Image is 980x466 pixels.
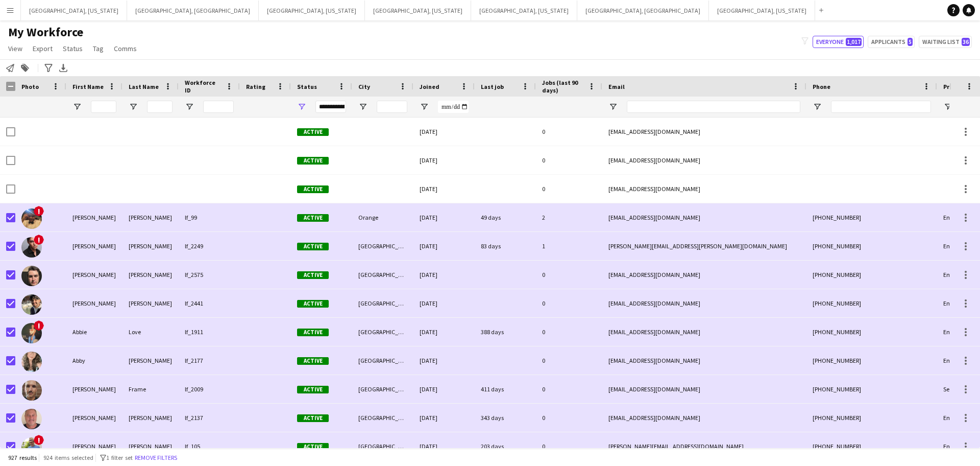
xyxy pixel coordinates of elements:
[21,409,42,429] img: Adam Orr
[831,101,931,113] input: Phone Filter Input
[602,175,806,203] div: [EMAIL_ADDRESS][DOMAIN_NAME]
[471,1,577,20] button: [GEOGRAPHIC_DATA], [US_STATE]
[8,25,83,40] span: My Workforce
[8,44,22,53] span: View
[413,175,475,203] div: [DATE]
[438,101,469,113] input: Joined Filter Input
[21,83,39,90] span: Photo
[179,289,240,317] div: lf_2441
[352,346,413,375] div: [GEOGRAPHIC_DATA]
[602,232,806,260] div: [PERSON_NAME][EMAIL_ADDRESS][PERSON_NAME][DOMAIN_NAME]
[536,203,602,231] div: 2
[536,146,602,174] div: 0
[806,346,937,375] div: [PHONE_NUMBER]
[602,346,806,375] div: [EMAIL_ADDRESS][DOMAIN_NAME]
[21,294,42,315] img: Aaron Sanchez
[806,318,937,346] div: [PHONE_NUMBER]
[602,203,806,231] div: [EMAIL_ADDRESS][DOMAIN_NAME]
[122,432,179,460] div: [PERSON_NAME]
[420,83,439,90] span: Joined
[179,432,240,460] div: lf_105
[352,261,413,289] div: [GEOGRAPHIC_DATA]
[962,38,970,46] span: 36
[66,203,122,231] div: [PERSON_NAME]
[93,44,104,53] span: Tag
[297,185,329,193] span: Active
[297,214,329,222] span: Active
[122,232,179,260] div: [PERSON_NAME]
[129,83,159,90] span: Last Name
[179,404,240,432] div: lf_2137
[297,102,306,111] button: Open Filter Menu
[536,346,602,375] div: 0
[122,261,179,289] div: [PERSON_NAME]
[908,38,913,46] span: 5
[29,42,57,55] a: Export
[72,83,104,90] span: First Name
[577,1,709,20] button: [GEOGRAPHIC_DATA], [GEOGRAPHIC_DATA]
[66,346,122,375] div: Abby
[122,203,179,231] div: [PERSON_NAME]
[185,79,222,94] span: Workforce ID
[602,318,806,346] div: [EMAIL_ADDRESS][DOMAIN_NAME]
[806,232,937,260] div: [PHONE_NUMBER]
[413,146,475,174] div: [DATE]
[806,432,937,460] div: [PHONE_NUMBER]
[602,432,806,460] div: [PERSON_NAME][EMAIL_ADDRESS][DOMAIN_NAME]
[246,83,265,90] span: Rating
[352,289,413,317] div: [GEOGRAPHIC_DATA]
[536,289,602,317] div: 0
[122,346,179,375] div: [PERSON_NAME]
[33,44,53,53] span: Export
[602,289,806,317] div: [EMAIL_ADDRESS][DOMAIN_NAME]
[475,375,536,403] div: 411 days
[4,42,27,55] a: View
[813,102,822,111] button: Open Filter Menu
[66,261,122,289] div: [PERSON_NAME]
[34,435,44,445] span: !
[536,318,602,346] div: 0
[89,42,108,55] a: Tag
[297,83,317,90] span: Status
[21,437,42,458] img: Adrian Guerra
[413,404,475,432] div: [DATE]
[297,271,329,279] span: Active
[21,266,42,286] img: Aaron Peralta
[475,432,536,460] div: 203 days
[813,36,864,48] button: Everyone1,017
[413,203,475,231] div: [DATE]
[21,380,42,401] img: Adam Frame
[297,128,329,136] span: Active
[297,357,329,365] span: Active
[377,101,407,113] input: City Filter Input
[536,261,602,289] div: 0
[4,62,16,74] app-action-btn: Notify workforce
[352,203,413,231] div: Orange
[91,101,116,113] input: First Name Filter Input
[127,1,259,20] button: [GEOGRAPHIC_DATA], [GEOGRAPHIC_DATA]
[602,118,806,146] div: [EMAIL_ADDRESS][DOMAIN_NAME]
[806,289,937,317] div: [PHONE_NUMBER]
[21,1,127,20] button: [GEOGRAPHIC_DATA], [US_STATE]
[413,432,475,460] div: [DATE]
[122,289,179,317] div: [PERSON_NAME]
[297,329,329,336] span: Active
[943,102,952,111] button: Open Filter Menu
[352,432,413,460] div: [GEOGRAPHIC_DATA]
[475,232,536,260] div: 83 days
[66,404,122,432] div: [PERSON_NAME]
[72,102,82,111] button: Open Filter Menu
[813,83,830,90] span: Phone
[66,432,122,460] div: [PERSON_NAME]
[179,232,240,260] div: lf_2249
[602,146,806,174] div: [EMAIL_ADDRESS][DOMAIN_NAME]
[43,454,93,461] span: 924 items selected
[179,318,240,346] div: lf_1911
[110,42,141,55] a: Comms
[358,83,370,90] span: City
[602,261,806,289] div: [EMAIL_ADDRESS][DOMAIN_NAME]
[475,203,536,231] div: 49 days
[542,79,584,94] span: Jobs (last 90 days)
[34,235,44,245] span: !
[297,414,329,422] span: Active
